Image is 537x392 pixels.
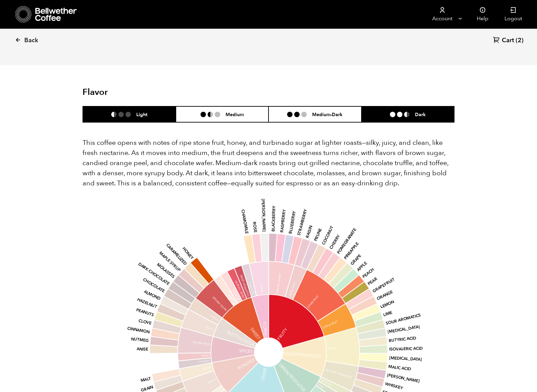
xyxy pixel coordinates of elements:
[502,36,514,45] span: Cart
[415,111,426,117] h6: Dark
[493,36,523,45] a: Cart (2)
[83,138,454,188] p: This coffee opens with notes of ripe stone fruit, honey, and turbinado sugar at lighter roasts—si...
[83,87,207,98] h2: Flavor
[24,36,38,45] span: Back
[312,111,343,117] h6: Medium-Dark
[136,111,147,117] h6: Light
[516,36,523,45] span: (2)
[226,111,244,117] h6: Medium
